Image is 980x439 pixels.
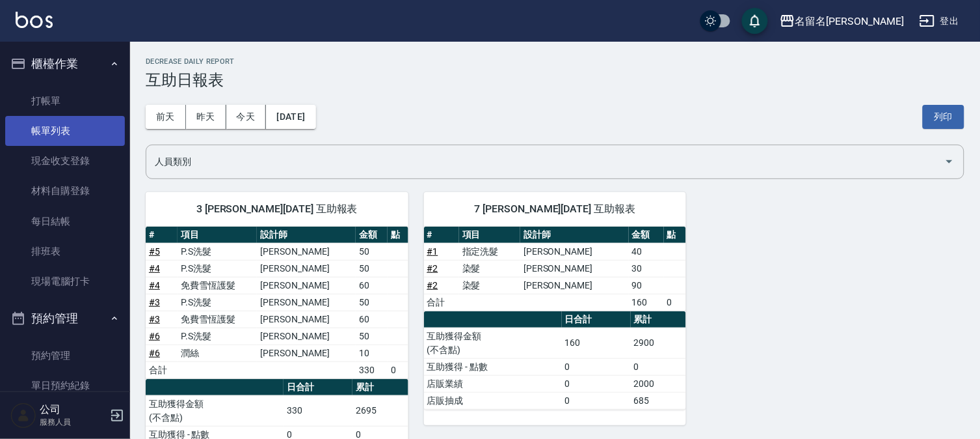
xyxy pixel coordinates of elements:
[356,294,388,311] td: 50
[178,277,257,294] td: 免費雪恆護髮
[146,227,408,379] table: a dense table
[424,294,459,311] td: 合計
[424,375,562,392] td: 店販業績
[629,243,664,260] td: 40
[266,105,315,129] button: [DATE]
[629,260,664,277] td: 30
[424,311,687,410] table: a dense table
[424,227,459,244] th: #
[562,328,631,358] td: 160
[356,243,388,260] td: 50
[629,294,664,311] td: 160
[146,71,964,89] h3: 互助日報表
[5,86,125,116] a: 打帳單
[356,345,388,361] td: 10
[664,227,686,244] th: 點
[146,395,284,426] td: 互助獲得金額 (不含點)
[161,203,393,216] span: 3 [PERSON_NAME][DATE] 互助報表
[629,227,664,244] th: 金額
[149,348,160,358] a: #6
[631,311,687,328] th: 累計
[914,9,964,33] button: 登出
[178,243,257,260] td: P.S洗髮
[149,263,160,274] a: #4
[149,246,160,257] a: #5
[664,294,686,311] td: 0
[146,105,186,129] button: 前天
[427,263,438,274] a: #2
[149,280,160,290] a: #4
[5,116,125,146] a: 帳單列表
[152,150,939,173] input: 人員名稱
[257,328,356,345] td: [PERSON_NAME]
[178,294,257,311] td: P.S洗髮
[459,227,520,244] th: 項目
[178,227,257,244] th: 項目
[352,379,408,396] th: 累計
[149,314,160,324] a: #3
[186,105,226,129] button: 昨天
[424,392,562,409] td: 店販抽成
[520,243,629,260] td: [PERSON_NAME]
[440,203,671,216] span: 7 [PERSON_NAME][DATE] 互助報表
[257,260,356,277] td: [PERSON_NAME]
[631,358,687,375] td: 0
[5,47,125,81] button: 櫃檯作業
[631,375,687,392] td: 2000
[629,277,664,294] td: 90
[427,246,438,257] a: #1
[149,331,160,341] a: #6
[520,227,629,244] th: 設計師
[352,395,408,426] td: 2695
[459,243,520,260] td: 指定洗髮
[356,361,388,378] td: 330
[742,8,768,34] button: save
[5,302,125,335] button: 預約管理
[5,371,125,401] a: 單日預約紀錄
[257,294,356,311] td: [PERSON_NAME]
[5,206,125,236] a: 每日結帳
[146,57,964,66] h2: Decrease Daily Report
[257,227,356,244] th: 設計師
[5,176,125,206] a: 材料自購登錄
[775,8,909,35] button: 名留名[PERSON_NAME]
[257,311,356,328] td: [PERSON_NAME]
[284,395,352,426] td: 330
[631,392,687,409] td: 685
[520,260,629,277] td: [PERSON_NAME]
[356,227,388,244] th: 金額
[424,358,562,375] td: 互助獲得 - 點數
[520,277,629,294] td: [PERSON_NAME]
[178,328,257,345] td: P.S洗髮
[5,236,125,266] a: 排班表
[5,146,125,176] a: 現金收支登錄
[562,392,631,409] td: 0
[459,260,520,277] td: 染髮
[388,361,408,378] td: 0
[257,345,356,361] td: [PERSON_NAME]
[795,13,904,29] div: 名留名[PERSON_NAME]
[257,243,356,260] td: [PERSON_NAME]
[562,358,631,375] td: 0
[923,105,964,129] button: 列印
[356,311,388,328] td: 60
[226,105,267,129] button: 今天
[178,345,257,361] td: 潤絲
[424,227,687,311] table: a dense table
[284,379,352,396] th: 日合計
[40,416,106,428] p: 服務人員
[40,403,106,416] h5: 公司
[16,12,53,28] img: Logo
[459,277,520,294] td: 染髮
[356,328,388,345] td: 50
[631,328,687,358] td: 2900
[10,403,36,429] img: Person
[939,151,960,172] button: Open
[427,280,438,290] a: #2
[178,260,257,277] td: P.S洗髮
[5,341,125,371] a: 預約管理
[356,277,388,294] td: 60
[424,328,562,358] td: 互助獲得金額 (不含點)
[178,311,257,328] td: 免費雪恆護髮
[562,375,631,392] td: 0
